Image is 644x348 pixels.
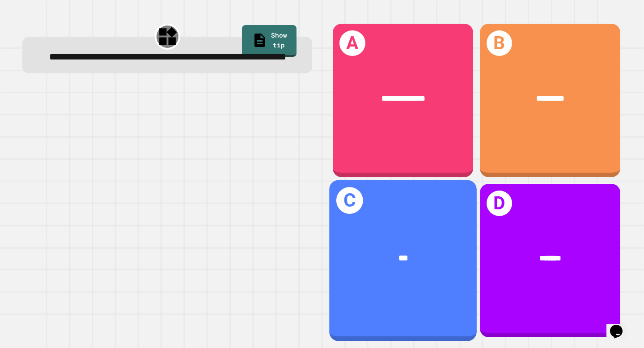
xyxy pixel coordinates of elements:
[606,312,635,339] iframe: chat widget
[336,187,363,214] h1: C
[339,30,365,56] h1: A
[487,191,512,216] h1: D
[242,25,297,56] a: Show tip
[487,30,512,56] h1: B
